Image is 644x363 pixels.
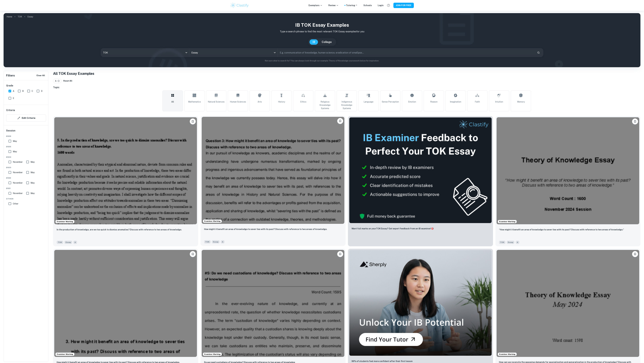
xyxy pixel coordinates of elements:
span: November [13,192,23,195]
span: Mathematics [188,100,201,103]
span: E [13,97,14,100]
span: Essay [64,241,72,244]
span: November [13,160,23,164]
h6: Topic [53,86,640,89]
span: Examiner Marking [498,353,517,356]
p: Type a search phrase to find the most relevant TOK Essay examples for you [6,30,638,33]
img: TOK Essay example thumbnail: In the production of knowledge, are we t [54,117,197,224]
p: Essay [27,15,33,18]
span: D [41,89,42,93]
a: Examiner MarkingPlease log in to bookmark exemplarsHow might it benefit an area of knowledge to s... [201,116,346,246]
span: May [31,181,35,184]
h6: Session [6,129,46,135]
span: November [13,181,23,184]
button: Help and Feedback [386,3,391,8]
button: Clear All [36,73,46,78]
img: TOK Essay example thumbnail: “How might it benefit an area of knowled [497,117,639,224]
span: Reason [430,100,438,103]
button: Please log in to bookmark exemplars [337,251,343,257]
span: C [32,89,33,93]
span: Imagination [450,100,461,103]
span: 2024 [6,156,46,158]
a: ThumbnailWant full marks on yourTOK Essay? Get expert feedback from an IB examiner! [348,116,493,246]
span: 2025 [6,145,46,148]
span: A [73,241,77,244]
span: Examiner Marking [203,220,222,222]
span: A [221,240,225,243]
a: Schools [363,4,372,7]
span: May [13,139,17,143]
div: TOK [101,48,189,57]
img: profile cover [4,13,640,67]
span: Examiner Marking [56,353,74,356]
span: Emotion [408,100,416,103]
button: Edit Criteria [6,114,46,122]
span: Language [364,100,373,103]
a: TOK [18,15,22,19]
p: “How might it benefit an area of knowledge to sever ties with its past? Discuss with reference to... [499,228,624,231]
span: 2023 [6,166,46,169]
span: Essay [212,240,220,243]
span: Arts [258,100,262,103]
span: May [31,192,35,195]
span: TOK [499,241,506,244]
a: Login [378,4,384,7]
span: Examiner Marking [498,220,517,223]
img: Thumbnail [349,117,492,223]
span: Human Sciences [230,100,246,103]
h6: Filters [6,73,15,78]
span: All [171,100,174,103]
span: A [55,79,58,83]
img: TOK Essay example thumbnail: How might it benefit an area of knowledg [54,250,197,357]
h6: Grade [6,84,46,87]
img: Thumbnail [349,250,492,356]
span: Intuition [495,100,503,103]
span: Essay [507,241,514,244]
div: Essay [189,48,278,57]
p: How might it benefit an area of knowledge to sever ties with its past? Discuss with reference to ... [204,228,327,231]
input: E.g. communication of knowledge, human science, eradication of smallpox... [278,48,535,57]
a: Examiner MarkingPlease log in to bookmark exemplars“How might it benefit an area of knowledge to ... [495,116,640,246]
p: Want full marks on your TOK Essay ? Get expert feedback from an IB examiner! [352,227,434,230]
span: 2021 [6,187,46,190]
button: Please log in to bookmark exemplars [190,118,196,124]
img: TOK Essay example thumbnail: How can we reconcile the opposing demand [497,250,639,357]
span: Ethics [300,100,306,103]
button: Please log in to bookmark exemplars [632,251,638,257]
span: 2026 [6,135,46,138]
img: Clastify logo [230,2,249,8]
button: Please log in to bookmark exemplars [632,118,638,124]
div: A [53,79,61,83]
button: Please log in to bookmark exemplars [337,118,343,124]
span: May [31,160,35,164]
button: JOIN FOR FREE [393,3,414,8]
span: Religious Knowledge Systems [316,100,334,110]
span: Other [13,202,18,205]
a: Examiner MarkingPlease log in to bookmark exemplarsIn the production of knowledge, are we too qui... [53,116,198,246]
span: Faith [475,100,480,103]
p: Review [328,4,339,7]
span: Indigenous Knowledge Systems [338,100,356,110]
span: Examiner Marking [203,353,222,356]
p: In the production of knowledge, are we too quick to dismiss anomalies? Discuss with reference to ... [57,228,182,231]
button: Reset All [63,79,73,83]
p: 96% of students feel more confident after their first lesson [352,360,413,363]
span: Sense Perception [382,100,399,103]
button: Please log in to bookmark exemplars [190,251,196,257]
a: Tutoring [346,4,357,7]
span: May [31,171,35,174]
span: Examiner Marking [56,220,74,223]
span: A [516,241,519,244]
span: 🎯 [431,227,434,230]
span: Other [6,197,46,200]
button: IB [309,39,318,45]
img: TOK Essay example thumbnail: Do we need custodians of knowledge? Disc [202,250,344,357]
h1: All TOK Essay Examples [53,71,640,76]
a: Home [7,15,12,19]
span: 2022 [6,177,46,179]
button: College [319,39,335,45]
